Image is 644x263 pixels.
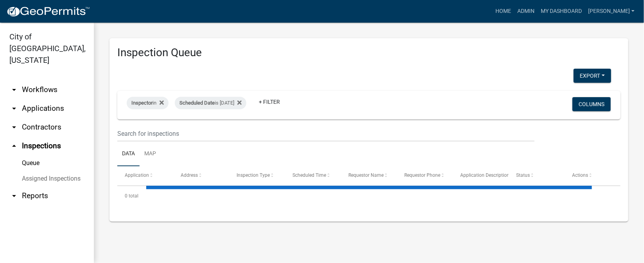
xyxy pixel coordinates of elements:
datatable-header-cell: Application [117,166,173,185]
span: Scheduled Time [292,172,326,178]
span: Inspector [131,100,152,106]
datatable-header-cell: Requestor Phone [397,166,453,185]
i: arrow_drop_down [9,123,19,132]
i: arrow_drop_down [9,191,19,201]
a: Home [492,4,514,19]
span: Requestor Name [348,172,384,178]
div: in [127,97,169,109]
a: + Filter [253,95,286,109]
datatable-header-cell: Scheduled Time [285,166,341,185]
i: arrow_drop_down [9,85,19,94]
a: My Dashboard [538,4,585,19]
span: Address [181,172,198,178]
button: Columns [572,97,611,111]
button: Export [574,69,611,83]
datatable-header-cell: Address [173,166,229,185]
a: Data [117,142,140,167]
datatable-header-cell: Inspection Type [229,166,285,185]
datatable-header-cell: Status [509,166,565,185]
i: arrow_drop_up [9,141,19,151]
span: Status [516,172,530,178]
a: [PERSON_NAME] [585,4,638,19]
h3: Inspection Queue [117,46,621,59]
a: Admin [514,4,538,19]
datatable-header-cell: Application Description [453,166,509,185]
span: Application [125,172,149,178]
a: Map [140,142,161,167]
i: arrow_drop_down [9,104,19,113]
input: Search for inspections [117,126,535,142]
datatable-header-cell: Requestor Name [341,166,397,185]
div: is [DATE] [175,97,246,109]
span: Inspection Type [237,172,270,178]
datatable-header-cell: Actions [565,166,621,185]
span: Actions [572,172,588,178]
span: Application Description [460,172,509,178]
div: 0 total [117,186,621,206]
span: Requestor Phone [404,172,440,178]
span: Scheduled Date [179,100,215,106]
